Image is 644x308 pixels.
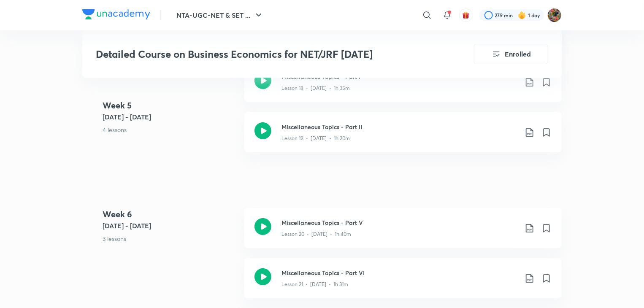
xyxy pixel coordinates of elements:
[281,218,518,227] h3: Miscellaneous Topics - Part V
[103,208,238,221] h4: Week 6
[103,99,238,112] h4: Week 5
[462,11,470,19] img: avatar
[281,268,518,277] h3: Miscellaneous Topics - Part VI
[171,7,269,24] button: NTA-UGC-NET & SET ...
[82,9,150,22] a: Company Logo
[281,122,518,131] h3: Miscellaneous Topics - Part II
[244,62,562,112] a: Miscellaneous Topics - Part ILesson 18 • [DATE] • 1h 35m
[518,11,526,19] img: streak
[281,281,348,288] p: Lesson 21 • [DATE] • 1h 31m
[103,125,238,134] p: 4 lessons
[96,48,426,60] h3: Detailed Course on Business Economics for NET/JRF [DATE]
[474,44,548,64] button: Enrolled
[459,8,473,22] button: avatar
[281,135,350,142] p: Lesson 19 • [DATE] • 1h 20m
[281,230,351,238] p: Lesson 20 • [DATE] • 1h 40m
[547,8,562,22] img: Kumkum Bhamra
[103,234,238,243] p: 3 lessons
[82,9,150,19] img: Company Logo
[244,112,562,162] a: Miscellaneous Topics - Part IILesson 19 • [DATE] • 1h 20m
[281,84,350,92] p: Lesson 18 • [DATE] • 1h 35m
[103,221,238,231] h5: [DATE] - [DATE]
[103,112,238,122] h5: [DATE] - [DATE]
[244,208,562,258] a: Miscellaneous Topics - Part VLesson 20 • [DATE] • 1h 40m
